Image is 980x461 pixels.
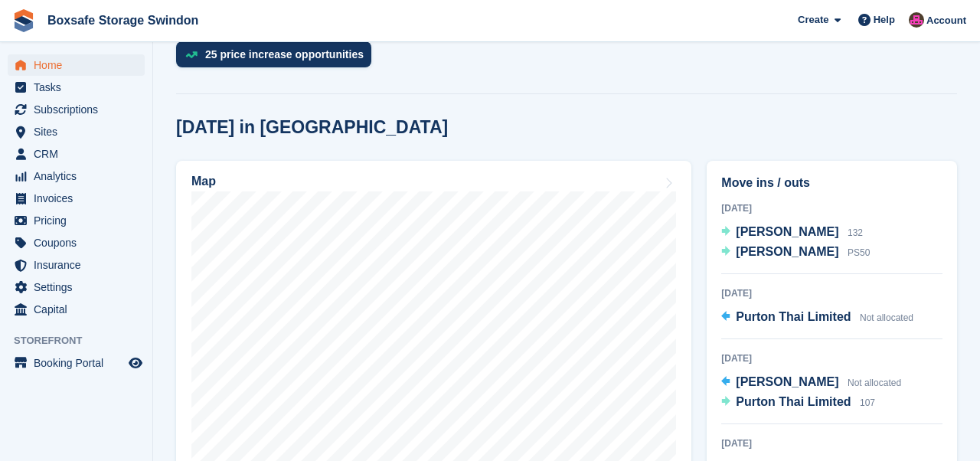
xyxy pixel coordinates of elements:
a: menu [8,276,145,298]
h2: [DATE] in [GEOGRAPHIC_DATA] [176,117,448,138]
a: Preview store [126,354,145,372]
a: menu [8,143,145,165]
h2: Move ins / outs [721,174,942,192]
a: menu [8,352,145,374]
div: [DATE] [721,351,942,365]
span: Storefront [14,333,152,348]
span: Purton Thai Limited [736,395,851,408]
a: [PERSON_NAME] PS50 [721,243,870,263]
a: menu [8,188,145,209]
div: [DATE] [721,201,942,215]
span: PS50 [848,247,870,258]
span: Settings [34,276,126,298]
span: Subscriptions [34,99,126,120]
div: 25 price increase opportunities [205,48,364,60]
a: [PERSON_NAME] 132 [721,223,863,243]
span: [PERSON_NAME] [736,375,838,388]
span: CRM [34,143,126,165]
div: [DATE] [721,436,942,450]
span: Help [874,12,895,28]
h2: Map [191,175,216,188]
a: menu [8,121,145,142]
span: Tasks [34,77,126,98]
span: Not allocated [860,312,913,323]
div: [DATE] [721,286,942,300]
a: Purton Thai Limited Not allocated [721,308,913,328]
span: 107 [860,397,875,408]
span: Booking Portal [34,352,126,374]
a: menu [8,77,145,98]
span: Create [798,12,828,28]
a: Boxsafe Storage Swindon [41,8,204,33]
span: Pricing [34,210,126,231]
a: menu [8,210,145,231]
a: [PERSON_NAME] Not allocated [721,373,901,393]
span: Home [34,54,126,76]
img: stora-icon-8386f47178a22dfd0bd8f6a31ec36ba5ce8667c1dd55bd0f319d3a0aa187defe.svg [12,9,35,32]
a: menu [8,254,145,276]
span: Not allocated [848,378,901,388]
span: Insurance [34,254,126,276]
span: Purton Thai Limited [736,310,851,323]
a: menu [8,299,145,320]
a: menu [8,99,145,120]
a: menu [8,232,145,253]
span: Coupons [34,232,126,253]
a: Purton Thai Limited 107 [721,393,875,413]
span: Analytics [34,165,126,187]
span: Sites [34,121,126,142]
a: menu [8,165,145,187]
span: Capital [34,299,126,320]
img: price_increase_opportunities-93ffe204e8149a01c8c9dc8f82e8f89637d9d84a8eef4429ea346261dce0b2c0.svg [185,51,198,58]
a: menu [8,54,145,76]
a: 25 price increase opportunities [176,41,379,75]
span: [PERSON_NAME] [736,245,838,258]
span: Invoices [34,188,126,209]
span: Account [926,13,966,28]
span: 132 [848,227,863,238]
span: [PERSON_NAME] [736,225,838,238]
img: Philip Matthews [909,12,924,28]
